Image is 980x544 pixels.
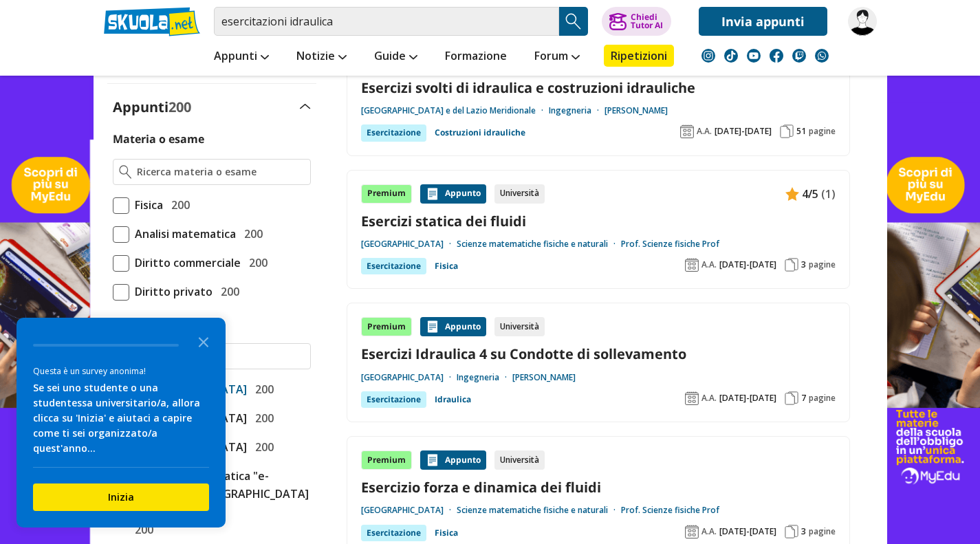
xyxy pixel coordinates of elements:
a: [PERSON_NAME] [512,372,576,383]
img: Pagine [780,124,794,138]
a: Notizie [293,45,350,69]
div: Appunto [420,317,486,336]
img: Anno accademico [685,391,699,405]
div: Questa è un survey anonima! [33,365,209,378]
img: Ricerca materia o esame [119,165,132,179]
span: 200 [168,98,191,116]
img: Pagine [785,391,798,405]
div: Esercitazione [361,258,426,274]
span: 200 [243,254,268,272]
div: Appunto [420,184,486,204]
div: Se sei uno studente o una studentessa universitario/a, allora clicca su 'Inizia' e aiutaci a capi... [33,380,209,456]
a: Fisica [435,525,458,541]
a: Prof. Scienze fisiche Prof [621,505,719,516]
div: Premium [361,317,412,336]
img: twitch [792,49,806,63]
a: Invia appunti [699,7,827,36]
span: 200 [250,380,274,398]
a: Esercizi svolti di idraulica e costruzioni idrauliche [361,78,836,97]
a: Formazione [442,45,510,69]
span: Analisi matematica [129,225,236,243]
input: Ricerca materia o esame [137,165,304,179]
div: Università [494,317,545,336]
span: 3 [801,526,806,537]
div: Appunto [420,450,486,470]
span: A.A. [701,259,717,270]
button: Inizia [33,483,209,511]
a: Ripetizioni [604,45,674,67]
a: Guide [371,45,421,69]
label: Appunti [113,98,191,116]
span: 200 [250,438,274,456]
label: Università [113,316,170,331]
img: youtube [747,49,761,63]
a: Esercizio forza e dinamica dei fluidi [361,478,836,497]
a: Ingegneria [457,372,512,383]
img: Appunti contenuto [426,320,439,334]
span: 200 [239,225,263,243]
a: Forum [531,45,583,69]
span: 200 [250,409,274,427]
div: Chiedi Tutor AI [631,13,663,30]
span: [DATE]-[DATE] [719,526,776,537]
div: Università [494,184,545,204]
span: [DATE]-[DATE] [719,259,776,270]
div: Survey [17,318,226,527]
img: Apri e chiudi sezione [300,104,311,109]
a: Scienze matematiche fisiche e naturali [457,239,621,250]
input: Cerca appunti, riassunti o versioni [214,7,559,36]
span: 7 [801,393,806,404]
span: Fisica [129,196,163,214]
button: Close the survey [190,327,217,355]
span: [DATE]-[DATE] [715,126,772,137]
img: Anno accademico [685,525,699,538]
a: Fisica [435,258,458,274]
span: 3 [801,259,806,270]
a: [GEOGRAPHIC_DATA] [361,372,457,383]
img: Appunti contenuto [426,453,439,467]
img: Pagine [785,525,798,538]
a: Scienze matematiche fisiche e naturali [457,505,621,516]
span: pagine [809,259,836,270]
span: [DATE]-[DATE] [719,393,776,404]
img: Appunti contenuto [426,187,439,201]
img: instagram [701,49,715,63]
a: Esercizi Idraulica 4 su Condotte di sollevamento [361,345,836,363]
a: Idraulica [435,391,471,408]
a: Ingegneria [549,105,605,116]
a: [GEOGRAPHIC_DATA] [361,505,457,516]
div: Premium [361,184,412,204]
span: A.A. [701,393,717,404]
span: A.A. [701,526,717,537]
img: Cerca appunti, riassunti o versioni [563,11,584,32]
span: (1) [821,185,836,203]
img: si.lvia2004 [848,7,877,36]
img: Pagine [785,258,798,272]
span: 51 [796,126,806,137]
img: tiktok [724,49,738,63]
span: 4/5 [802,185,818,203]
span: Diritto privato [129,283,213,301]
a: Prof. Scienze fisiche Prof [621,239,719,250]
a: Appunti [210,45,272,69]
a: [GEOGRAPHIC_DATA] [361,239,457,250]
div: Esercitazione [361,124,426,141]
button: Search Button [559,7,588,36]
img: Anno accademico [685,258,699,272]
span: 200 [215,283,239,301]
img: Appunti contenuto [785,187,799,201]
label: Materia o esame [113,131,204,146]
button: ChiediTutor AI [602,7,671,36]
div: Esercitazione [361,391,426,408]
span: Diritto commerciale [129,254,241,272]
a: [PERSON_NAME] [605,105,668,116]
img: facebook [770,49,783,63]
a: Esercizi statica dei fluidi [361,212,836,230]
div: Esercitazione [361,525,426,541]
span: A.A. [697,126,712,137]
a: [GEOGRAPHIC_DATA] e del Lazio Meridionale [361,105,549,116]
span: pagine [809,393,836,404]
a: Costruzioni idrauliche [435,124,525,141]
img: WhatsApp [815,49,829,63]
img: Anno accademico [680,124,694,138]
